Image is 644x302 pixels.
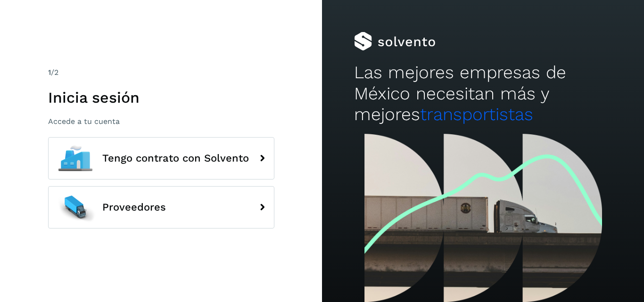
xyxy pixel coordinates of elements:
[48,67,274,78] div: /2
[420,104,533,124] span: transportistas
[354,62,611,125] h2: Las mejores empresas de México necesitan más y mejores
[102,153,249,164] span: Tengo contrato con Solvento
[48,89,274,106] h1: Inicia sesión
[102,202,166,213] span: Proveedores
[48,68,51,77] span: 1
[48,186,274,229] button: Proveedores
[48,117,274,126] p: Accede a tu cuenta
[48,137,274,180] button: Tengo contrato con Solvento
